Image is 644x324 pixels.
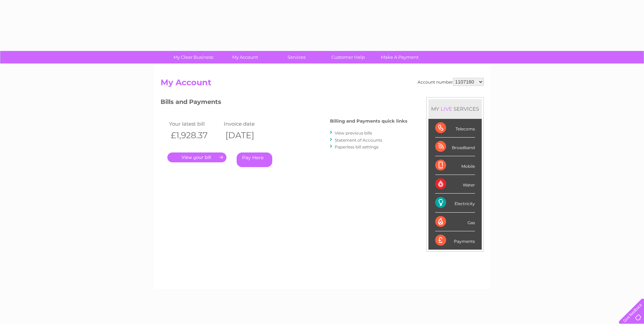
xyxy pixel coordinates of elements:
[372,51,428,64] a: Make A Payment
[435,138,475,156] div: Broadband
[435,231,475,250] div: Payments
[269,51,325,64] a: Services
[435,119,475,138] div: Telecoms
[237,152,272,167] a: Pay Here
[435,156,475,175] div: Mobile
[161,97,407,109] h3: Bills and Payments
[435,194,475,212] div: Electricity
[428,99,482,119] div: MY SERVICES
[167,119,222,128] td: Your latest bill
[330,119,407,124] h4: Billing and Payments quick links
[418,78,484,86] div: Account number
[161,78,484,91] h2: My Account
[335,144,379,149] a: Paperless bill settings
[222,119,277,128] td: Invoice date
[222,128,277,142] th: [DATE]
[439,106,454,112] div: LIVE
[320,51,376,64] a: Customer Help
[435,213,475,231] div: Gas
[217,51,273,64] a: My Account
[435,175,475,194] div: Water
[335,130,372,136] a: View previous bills
[165,51,221,64] a: My Clear Business
[167,152,226,162] a: .
[335,138,382,143] a: Statement of Accounts
[167,128,222,142] th: £1,928.37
